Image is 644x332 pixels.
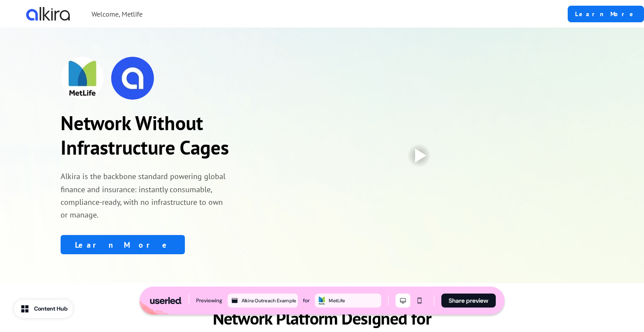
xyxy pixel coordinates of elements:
[61,170,231,221] p: Alkira is the backbone standard powering global finance and insurance: instantly consumable, comp...
[14,300,73,318] button: Content Hub
[61,235,185,254] a: Learn More
[61,111,231,160] p: Network Without Infrastructure Cages
[303,296,310,305] div: for
[329,297,379,304] div: MetLife
[242,297,296,304] div: Alkira Outreach Example
[395,294,410,308] button: Desktop mode
[196,296,222,305] div: Previewing
[412,294,427,308] button: Mobile mode
[441,294,496,308] button: Share preview
[34,304,68,313] div: Content Hub
[568,6,644,22] a: Learn More
[92,9,143,19] p: Welcome, Metlife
